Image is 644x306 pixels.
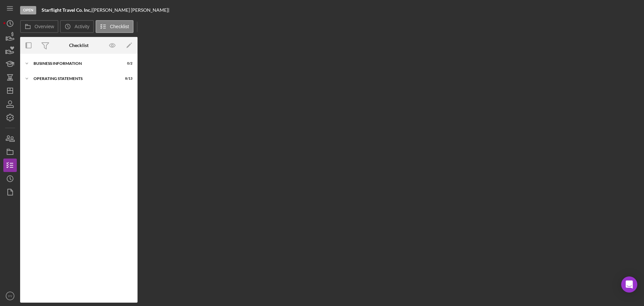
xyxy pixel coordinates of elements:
label: Checklist [110,24,129,29]
div: [PERSON_NAME] [PERSON_NAME] | [93,7,169,13]
button: Overview [20,20,58,33]
div: Operating Statements [34,77,116,81]
div: Checklist [69,43,89,48]
button: YY [3,289,17,303]
div: Open [20,6,36,14]
div: 0 / 2 [120,61,132,65]
b: Starflight Travel Co. Inc, [42,7,91,13]
label: Overview [35,24,54,29]
button: Checklist [96,20,133,33]
label: Activity [74,24,89,29]
div: BUSINESS INFORMATION [34,61,116,65]
div: Open Intercom Messenger [621,276,637,293]
button: Activity [60,20,94,33]
div: | [42,7,93,13]
div: 8 / 13 [120,77,132,81]
text: YY [8,294,12,298]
